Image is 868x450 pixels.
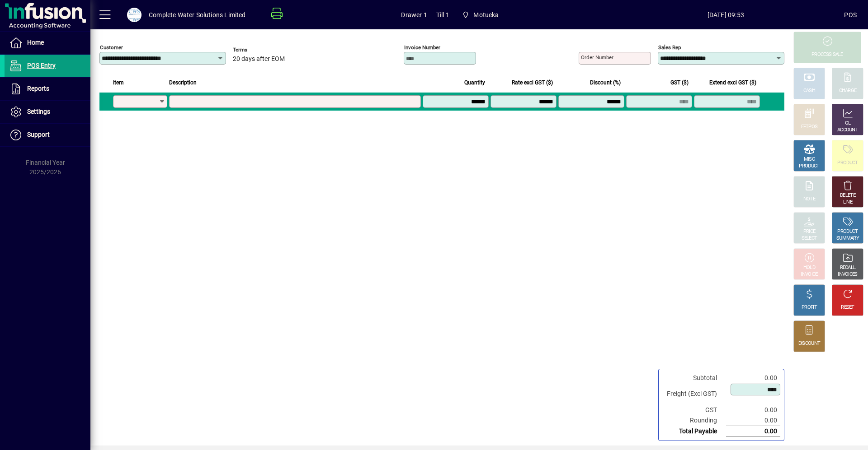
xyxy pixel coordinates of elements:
[843,199,852,206] div: LINE
[838,271,857,278] div: INVOICES
[837,160,858,167] div: PRODUCT
[581,54,613,60] mat-label: Order number
[120,7,149,23] button: Profile
[662,405,726,415] td: GST
[113,78,124,88] span: Item
[837,127,858,134] div: ACCOUNT
[803,264,815,271] div: HOLD
[837,228,858,235] div: PRODUCT
[803,88,815,94] div: CASH
[458,7,503,23] span: Motueka
[404,44,440,51] mat-label: Invoice number
[473,8,499,22] span: Motueka
[607,8,844,22] span: [DATE] 09:53
[5,124,90,146] a: Support
[5,32,90,54] a: Home
[726,405,780,415] td: 0.00
[839,88,857,94] div: CHARGE
[841,304,854,311] div: RESET
[100,44,123,51] mat-label: Customer
[169,78,197,88] span: Description
[804,156,815,163] div: MISC
[709,78,756,88] span: Extend excl GST ($)
[512,78,553,88] span: Rate excl GST ($)
[801,271,817,278] div: INVOICE
[233,47,287,53] span: Terms
[27,39,44,46] span: Home
[840,264,856,271] div: RECALL
[726,373,780,383] td: 0.00
[803,228,816,235] div: PRICE
[5,101,90,123] a: Settings
[590,78,621,88] span: Discount (%)
[726,415,780,426] td: 0.00
[5,78,90,100] a: Reports
[801,124,818,130] div: EFTPOS
[401,8,427,22] span: Drawer 1
[811,51,843,58] div: PROCESS SALE
[802,235,817,242] div: SELECT
[799,163,819,170] div: PRODUCT
[464,78,485,88] span: Quantity
[670,78,689,88] span: GST ($)
[149,8,246,22] div: Complete Water Solutions Limited
[662,415,726,426] td: Rounding
[662,383,726,405] td: Freight (Excl GST)
[233,56,285,63] span: 20 days after EOM
[436,8,449,22] span: Till 1
[803,196,815,203] div: NOTE
[27,62,56,69] span: POS Entry
[662,373,726,383] td: Subtotal
[662,426,726,437] td: Total Payable
[658,44,681,51] mat-label: Sales rep
[798,340,820,347] div: DISCOUNT
[27,108,50,115] span: Settings
[726,426,780,437] td: 0.00
[27,85,49,92] span: Reports
[840,192,855,199] div: DELETE
[836,235,859,242] div: SUMMARY
[844,8,857,22] div: POS
[802,304,817,311] div: PROFIT
[27,131,50,138] span: Support
[845,120,851,127] div: GL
